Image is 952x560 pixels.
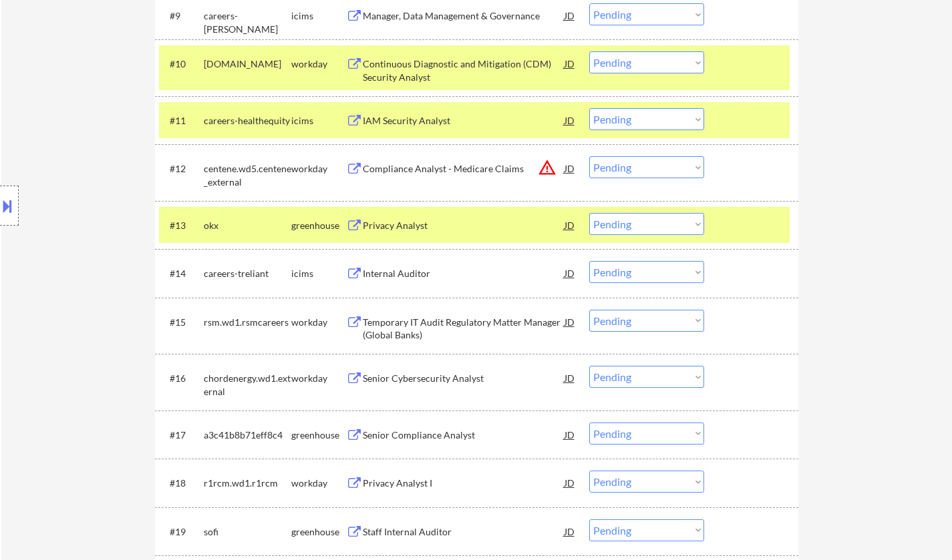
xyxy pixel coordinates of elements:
div: JD [563,108,577,132]
div: workday [291,316,346,329]
div: Senior Compliance Analyst [363,429,565,442]
div: [DOMAIN_NAME] [204,57,291,71]
div: workday [291,372,346,385]
div: okx [204,219,291,232]
div: workday [291,162,346,176]
div: #9 [170,9,193,23]
div: greenhouse [291,219,346,232]
div: r1rcm.wd1.r1rcm [204,477,291,490]
div: JD [563,156,577,180]
div: careers-[PERSON_NAME] [204,9,291,35]
div: sofi [204,525,291,539]
div: greenhouse [291,525,346,539]
div: JD [563,310,577,334]
div: centene.wd5.centene_external [204,162,291,188]
div: Staff Internal Auditor [363,525,565,539]
div: Temporary IT Audit Regulatory Matter Manager (Global Banks) [363,316,565,342]
div: Compliance Analyst - Medicare Claims [363,162,565,176]
div: JD [563,261,577,285]
div: #18 [170,477,193,490]
div: JD [563,51,577,75]
div: icims [291,267,346,280]
div: JD [563,366,577,390]
div: Privacy Analyst I [363,477,565,490]
div: workday [291,57,346,71]
div: careers-healthequity [204,114,291,127]
div: Senior Cybersecurity Analyst [363,372,565,385]
div: JD [563,423,577,447]
div: Privacy Analyst [363,219,565,232]
div: #17 [170,429,193,442]
div: greenhouse [291,429,346,442]
div: a3c41b8b71eff8c4 [204,429,291,442]
div: rsm.wd1.rsmcareers [204,316,291,329]
div: JD [563,471,577,495]
div: Manager, Data Management & Governance [363,9,565,23]
div: JD [563,3,577,27]
div: IAM Security Analyst [363,114,565,127]
button: warning_amber [538,158,557,177]
div: Internal Auditor [363,267,565,280]
div: #16 [170,372,193,385]
div: icims [291,114,346,127]
div: JD [563,519,577,543]
div: careers-treliant [204,267,291,280]
div: Continuous Diagnostic and Mitigation (CDM) Security Analyst [363,57,565,83]
div: chordenergy.wd1.external [204,372,291,398]
div: #10 [170,57,193,71]
div: workday [291,477,346,490]
div: #19 [170,525,193,539]
div: JD [563,213,577,237]
div: icims [291,9,346,23]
